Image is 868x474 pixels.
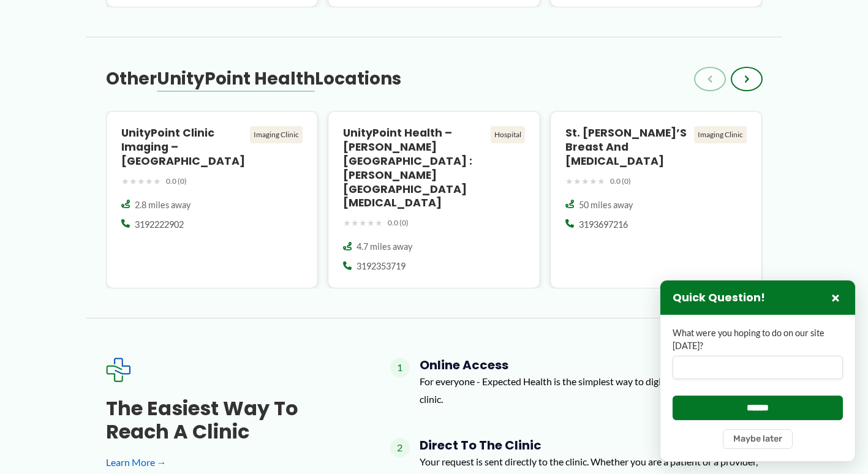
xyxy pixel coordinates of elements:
[137,173,145,189] span: ★
[343,215,351,231] span: ★
[589,173,597,189] span: ★
[106,111,319,288] a: UnityPoint Clinic Imaging – [GEOGRAPHIC_DATA] Imaging Clinic ★★★★★ 0.0 (0) 2.8 miles away 3192222902
[694,126,747,143] div: Imaging Clinic
[828,290,843,305] button: Close
[121,173,129,189] span: ★
[694,67,726,91] button: ‹
[579,219,628,231] span: 3193697216
[731,67,763,91] button: ›
[573,173,581,189] span: ★
[106,358,130,382] img: Expected Healthcare Logo
[357,260,406,273] span: 3192353719
[135,219,184,231] span: 3192222902
[673,291,765,305] h3: Quick Question!
[106,453,351,472] a: Learn More →
[390,438,410,457] span: 2
[157,67,315,91] span: UnityPoint Health
[145,173,153,189] span: ★
[121,126,246,168] h4: UnityPoint Clinic Imaging – [GEOGRAPHIC_DATA]
[420,358,763,372] h4: Online Access
[565,126,690,168] h4: St. [PERSON_NAME]’s Breast and [MEDICAL_DATA]
[351,215,359,231] span: ★
[166,175,187,188] span: 0.0 (0)
[390,358,410,377] span: 1
[723,429,793,449] button: Maybe later
[343,126,486,210] h4: UnityPoint Health – [PERSON_NAME][GEOGRAPHIC_DATA] : [PERSON_NAME][GEOGRAPHIC_DATA] [MEDICAL_DATA]
[328,111,540,288] a: UnityPoint Health – [PERSON_NAME][GEOGRAPHIC_DATA] : [PERSON_NAME][GEOGRAPHIC_DATA] [MEDICAL_DATA...
[359,215,367,231] span: ★
[106,397,351,444] h3: The Easiest Way to Reach a Clinic
[357,241,412,253] span: 4.7 miles away
[375,215,383,231] span: ★
[579,199,633,211] span: 50 miles away
[708,72,712,86] span: ‹
[581,173,589,189] span: ★
[565,173,573,189] span: ★
[597,173,605,189] span: ★
[491,126,525,143] div: Hospital
[420,438,763,453] h4: Direct to the Clinic
[420,372,763,408] p: For everyone - Expected Health is the simplest way to digitally connect with a clinic.
[153,173,161,189] span: ★
[250,126,303,143] div: Imaging Clinic
[744,72,749,86] span: ›
[550,111,763,288] a: St. [PERSON_NAME]’s Breast and [MEDICAL_DATA] Imaging Clinic ★★★★★ 0.0 (0) 50 miles away 3193697216
[106,68,401,90] h3: Other Locations
[610,175,631,188] span: 0.0 (0)
[388,216,409,230] span: 0.0 (0)
[673,327,843,352] label: What were you hoping to do on our site [DATE]?
[129,173,137,189] span: ★
[367,215,375,231] span: ★
[135,199,191,211] span: 2.8 miles away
